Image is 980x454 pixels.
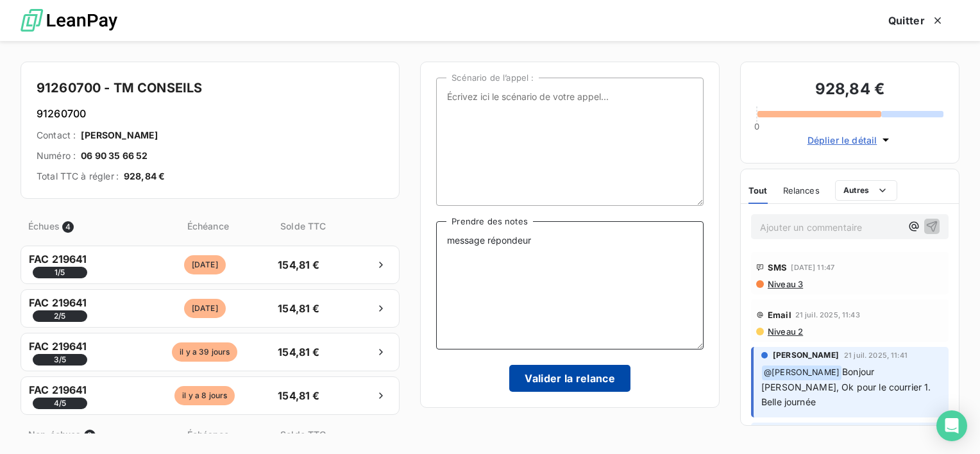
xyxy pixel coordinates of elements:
span: Échéance [149,428,267,441]
textarea: message répondeur [436,221,704,349]
span: Solde TTC [269,428,337,441]
span: FAC 219641 [29,382,87,409]
button: Valider la relance [509,365,630,392]
span: Numéro : [37,149,76,162]
button: Autres [835,180,897,201]
h3: 928,84 € [756,78,943,103]
span: Niveau 3 [766,279,803,289]
img: logo LeanPay [21,3,117,38]
span: 154,81 € [265,344,332,360]
span: 2 [84,430,96,441]
h4: 91260700 - TM CONSEILS [37,78,384,98]
span: Échéance [149,219,267,233]
span: 2 / 5 [33,310,87,322]
span: [PERSON_NAME] [770,425,836,437]
span: 3 / 5 [33,354,87,366]
span: FAC 219641 [29,339,87,366]
span: 21 juil. 2025, 11:41 [844,351,908,359]
span: 154,81 € [265,301,332,316]
span: 06 90 35 66 52 [81,149,148,162]
span: [PERSON_NAME] [773,349,839,361]
span: [DATE] 11:47 [791,264,834,271]
span: il y a 39 jours [172,342,237,362]
span: Solde TTC [269,219,337,233]
span: Contact : [37,129,76,142]
span: 928,84 € [124,170,165,183]
button: Quitter [873,7,959,34]
span: 154,81 € [265,257,332,273]
span: Relances [783,185,820,196]
span: Email [768,310,791,320]
span: 1 / 5 [33,267,87,278]
span: Total TTC à régler : [37,170,119,183]
span: [DATE] [184,299,226,318]
span: FAC 219641 [29,295,87,322]
span: [DATE] [184,255,226,274]
span: 4 [62,221,74,233]
span: Déplier le détail [807,133,877,147]
span: 0 [754,121,759,131]
span: Tout [748,185,768,196]
span: Niveau 2 [766,326,803,337]
div: Open Intercom Messenger [936,410,967,441]
h6: 91260700 [37,106,384,121]
span: [PERSON_NAME] [81,129,158,142]
span: il y a 8 jours [174,386,235,405]
span: 154,81 € [265,388,332,403]
span: @ [PERSON_NAME] [762,366,841,380]
span: Échues [28,219,60,233]
span: FAC 219641 [29,251,87,278]
span: 4 / 5 [33,398,87,409]
span: 21 juil. 2025, 11:43 [795,311,860,319]
button: Déplier le détail [804,133,897,147]
span: Bonjour [PERSON_NAME], Ok pour le courrier 1. Belle journée [761,366,934,407]
span: Non-échues [28,428,81,441]
span: SMS [768,262,787,273]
